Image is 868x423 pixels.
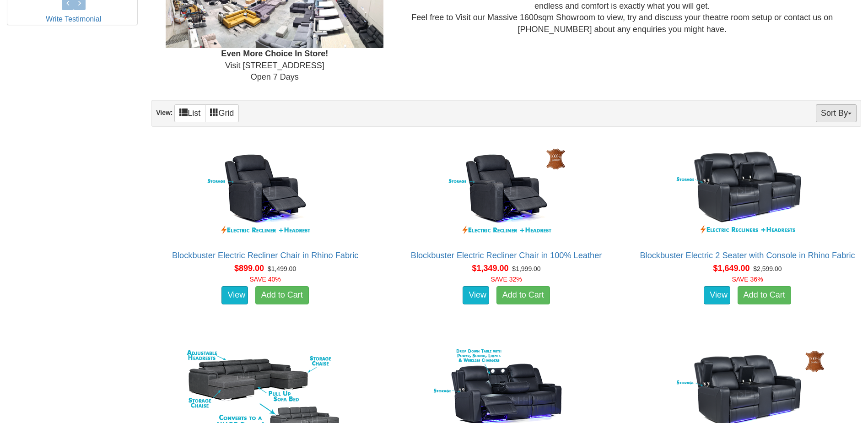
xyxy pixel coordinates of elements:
[268,265,296,272] del: $1,499.00
[732,276,763,283] font: SAVE 36%
[665,141,830,242] img: Blockbuster Electric 2 Seater with Console in Rhino Fabric
[496,286,550,304] a: Add to Cart
[46,15,101,23] a: Write Testimonial
[816,104,857,122] button: Sort By
[234,264,264,273] span: $899.00
[172,251,358,260] a: Blockbuster Electric Recliner Chair in Rhino Fabric
[753,265,782,272] del: $2,599.00
[205,104,239,122] a: Grid
[491,276,522,283] font: SAVE 32%
[156,109,173,116] strong: View:
[640,251,855,260] a: Blockbuster Electric 2 Seater with Console in Rhino Fabric
[250,276,281,283] font: SAVE 40%
[411,251,602,260] a: Blockbuster Electric Recliner Chair in 100% Leather
[463,286,489,304] a: View
[713,264,749,273] span: $1,649.00
[738,286,791,304] a: Add to Cart
[221,49,328,58] b: Even More Choice In Store!
[221,286,248,304] a: View
[512,265,540,272] del: $1,999.00
[472,264,508,273] span: $1,349.00
[174,104,205,122] a: List
[183,141,348,242] img: Blockbuster Electric Recliner Chair in Rhino Fabric
[424,141,589,242] img: Blockbuster Electric Recliner Chair in 100% Leather
[255,286,309,304] a: Add to Cart
[704,286,730,304] a: View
